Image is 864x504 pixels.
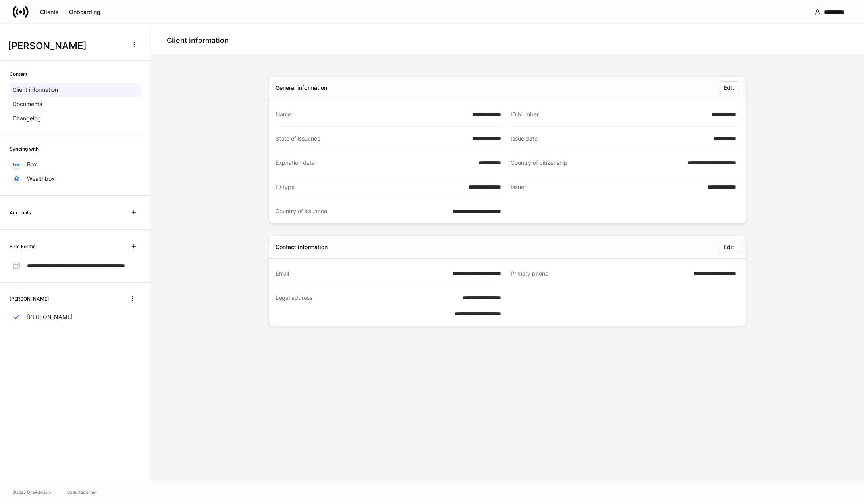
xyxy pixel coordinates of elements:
[27,160,37,168] p: Box
[276,294,450,318] div: Legal address
[10,172,141,186] a: Wealthbox
[10,111,141,126] a: Changelog
[40,9,59,15] div: Clients
[35,6,64,18] button: Clients
[64,6,106,18] button: Onboarding
[511,135,709,143] div: Issue date
[511,159,683,167] div: Country of citizenship
[276,243,328,251] div: Contact information
[13,163,20,166] img: oYqM9ojoZLfzCHUefNbBcWHcyDPbQKagtYciMC8pFl3iZXy3dU33Uwy+706y+0q2uJ1ghNQf2OIHrSh50tUd9HaB5oMc62p0G...
[10,97,141,111] a: Documents
[10,295,49,303] h6: [PERSON_NAME]
[69,9,100,15] div: Onboarding
[10,157,141,172] a: Box
[13,114,41,122] p: Changelog
[276,183,464,191] div: ID type
[511,270,689,278] div: Primary phone
[13,100,42,108] p: Documents
[10,83,141,97] a: Client information
[276,84,327,92] div: General information
[8,40,123,52] h3: [PERSON_NAME]
[276,207,448,215] div: Country of issuance
[511,110,707,118] div: ID Number
[10,70,27,78] h6: Content
[719,241,739,253] button: Edit
[67,489,97,495] a: Data Disclaimer
[276,135,468,143] div: State of issuance
[10,209,31,216] h6: Accounts
[724,85,734,91] div: Edit
[511,183,703,191] div: Issuer
[724,244,734,250] div: Edit
[276,159,474,167] div: Expiration date
[10,310,141,324] a: [PERSON_NAME]
[276,270,448,278] div: Email
[276,110,468,118] div: Name
[167,36,229,45] h4: Client information
[10,243,35,250] h6: Firm Forms
[13,489,52,495] span: © 2025 OneAdvisory
[13,86,58,94] p: Client information
[27,175,55,183] p: Wealthbox
[10,145,39,153] h6: Syncing with
[719,81,739,94] button: Edit
[27,313,73,321] p: [PERSON_NAME]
